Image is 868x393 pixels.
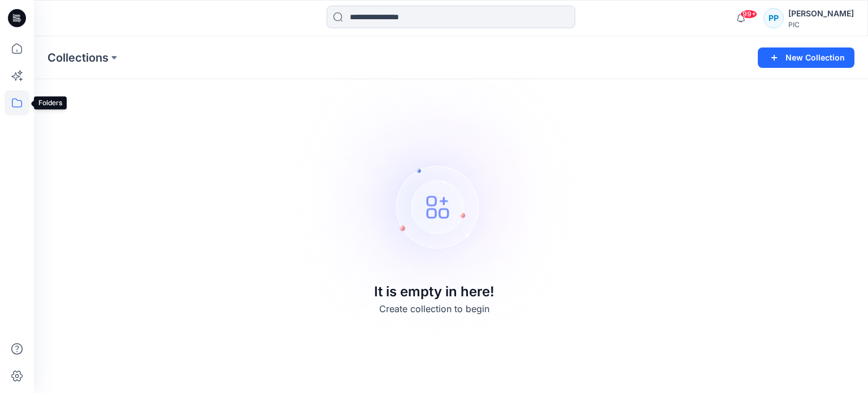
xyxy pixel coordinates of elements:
div: PP [763,8,784,28]
p: Create collection to begin [379,302,489,316]
img: Empty collections page [276,38,592,355]
div: [PERSON_NAME] [788,7,854,20]
div: PIC [788,20,854,29]
span: 99+ [740,10,757,19]
button: New Collection [758,47,854,68]
p: It is empty in here! [374,282,494,302]
a: Collections [47,50,108,66]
